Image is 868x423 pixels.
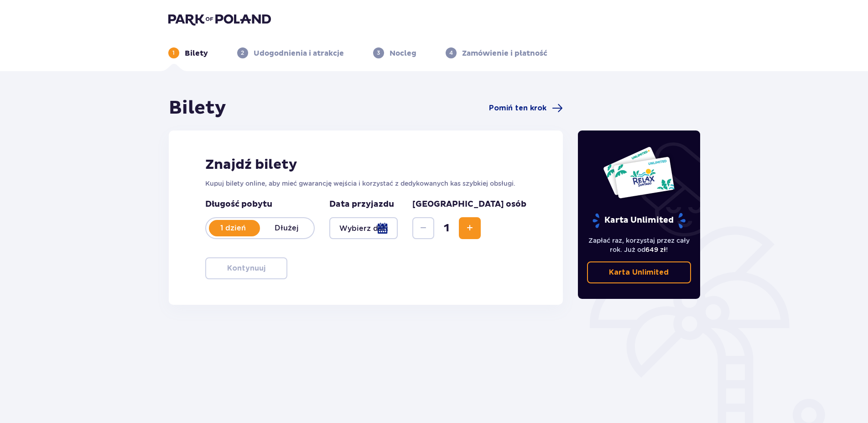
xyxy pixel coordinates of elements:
span: Pomiń ten krok [489,103,546,113]
p: 4 [449,49,453,57]
p: Data przyjazdu [329,199,394,210]
button: Kontynuuj [205,257,287,279]
p: 2 [241,49,244,57]
p: Długość pobytu [205,199,315,210]
button: Decrease [412,217,434,239]
p: 1 dzień [206,223,260,233]
p: Karta Unlimited [609,267,669,277]
p: Udogodnienia i atrakcje [254,48,344,58]
p: Dłużej [260,223,314,233]
p: Bilety [185,48,208,58]
h2: Znajdź bilety [205,156,527,173]
a: Karta Unlimited [587,261,691,283]
button: Increase [459,217,481,239]
span: 649 zł [645,246,666,253]
h1: Bilety [169,97,226,120]
p: 1 [172,49,175,57]
p: Zamówienie i płatność [462,48,547,58]
a: Pomiń ten krok [489,103,563,114]
p: 3 [377,49,380,57]
span: 1 [436,221,457,235]
img: Park of Poland logo [168,13,271,26]
p: Nocleg [390,48,416,58]
p: [GEOGRAPHIC_DATA] osób [412,199,526,210]
p: Kontynuuj [227,263,265,273]
p: Karta Unlimited [592,213,686,229]
p: Zapłać raz, korzystaj przez cały rok. Już od ! [587,236,691,254]
p: Kupuj bilety online, aby mieć gwarancję wejścia i korzystać z dedykowanych kas szybkiej obsługi. [205,179,527,188]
